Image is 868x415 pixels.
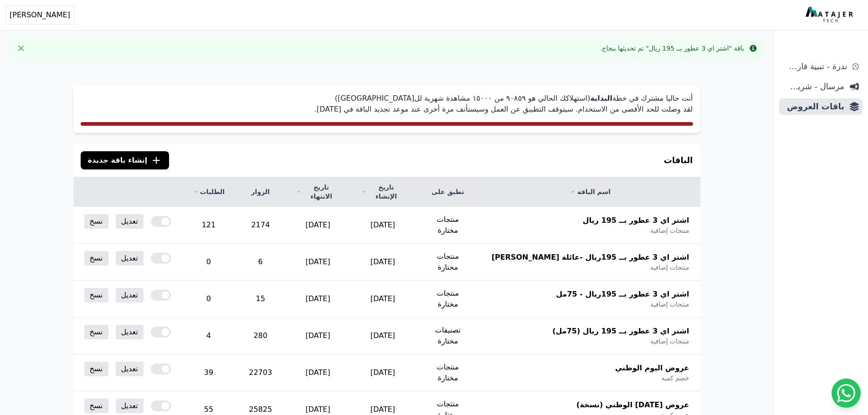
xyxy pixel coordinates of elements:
[182,354,236,391] td: 39
[492,252,689,263] span: اشتر اي 3 عطور بــ 195ريال -عائلة [PERSON_NAME]
[84,251,108,266] a: نسخ
[615,363,689,374] span: عروض اليوم الوطني
[783,60,847,73] span: ندرة - تنبية قارب علي النفاذ
[415,244,481,281] td: منتجات مختارة
[116,325,144,339] a: تعديل
[556,289,689,300] span: اشتر اي 3 عطور بــ 195ريال - 75مل
[182,207,236,244] td: 121
[182,318,236,354] td: 4
[650,226,689,235] span: منتجات إضافية
[84,214,108,229] a: نسخ
[5,5,74,25] button: [PERSON_NAME]
[236,354,285,391] td: 22703
[88,155,148,166] span: إنشاء باقة جديدة
[415,177,481,207] th: تطبق على
[116,362,144,376] a: تعديل
[661,374,689,383] span: خصم كمية
[285,207,350,244] td: [DATE]
[415,207,481,244] td: منتجات مختارة
[350,281,415,318] td: [DATE]
[236,281,285,318] td: 15
[576,400,689,410] span: عروض [DATE] الوطني (نسخة)
[14,41,28,56] button: Close
[296,183,339,201] a: تاريخ الانتهاء
[350,318,415,354] td: [DATE]
[84,362,108,376] a: نسخ
[650,337,689,346] span: منتجات إضافية
[116,288,144,302] a: تعديل
[182,244,236,281] td: 0
[193,187,225,196] a: الطلبات
[583,215,689,226] span: اشتر اي 3 عطور بــ 195 ريال
[236,177,285,207] th: الزوار
[650,300,689,309] span: منتجات إضافية
[84,399,108,413] a: نسخ
[84,325,108,339] a: نسخ
[236,207,285,244] td: 2174
[116,399,144,413] a: تعديل
[783,80,844,93] span: مرسال - شريط دعاية
[600,44,744,53] div: باقة "اشتر اي 3 عطور بــ 195 ريال" تم تحديثها بنجاح.
[350,244,415,281] td: [DATE]
[590,94,612,102] strong: البداية
[415,354,481,391] td: منتجات مختارة
[361,183,404,201] a: تاريخ الإنشاء
[415,281,481,318] td: منتجات مختارة
[81,93,693,115] p: أنت حاليا مشترك في خطة (استهلاكك الحالي هو ٩۰٨٥٩ من ١٥۰۰۰ مشاهدة شهرية لل[GEOGRAPHIC_DATA]) لقد و...
[552,326,689,337] span: اشتر اي 3 عطور بــ 195 ريال (75مل)
[285,354,350,391] td: [DATE]
[285,244,350,281] td: [DATE]
[84,288,108,302] a: نسخ
[806,7,855,23] img: MatajerTech Logo
[492,187,689,196] a: اسم الباقة
[10,10,70,20] span: [PERSON_NAME]
[182,281,236,318] td: 0
[116,251,144,266] a: تعديل
[350,354,415,391] td: [DATE]
[116,214,144,229] a: تعديل
[285,281,350,318] td: [DATE]
[664,154,693,167] h3: الباقات
[81,151,169,169] button: إنشاء باقة جديدة
[783,100,844,113] span: باقات العروض
[285,318,350,354] td: [DATE]
[236,244,285,281] td: 6
[650,263,689,272] span: منتجات إضافية
[415,318,481,354] td: تصنيفات مختارة
[236,318,285,354] td: 280
[350,207,415,244] td: [DATE]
